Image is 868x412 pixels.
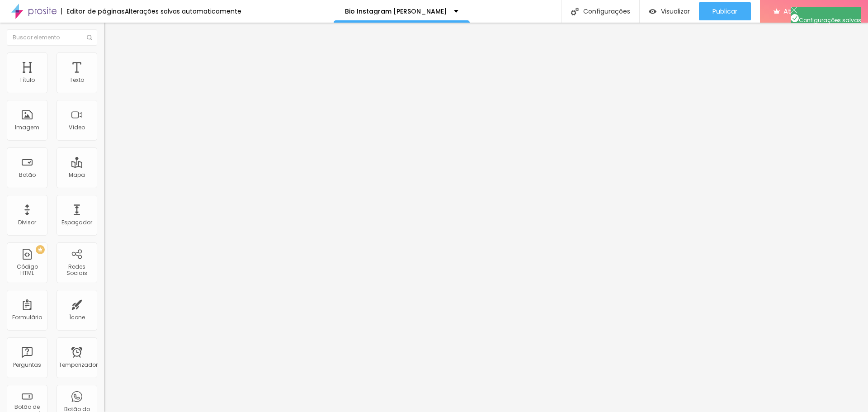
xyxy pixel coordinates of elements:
[18,218,36,226] font: Divisor
[13,361,41,369] font: Perguntas
[712,7,737,16] font: Publicar
[70,76,84,84] font: Texto
[61,218,92,226] font: Espaçador
[104,23,868,412] iframe: Editor
[571,8,579,15] img: Ícone
[59,361,98,369] font: Temporizador
[66,263,87,277] font: Redes Sociais
[699,2,751,20] button: Publicar
[87,35,92,40] img: Ícone
[17,263,38,277] font: Código HTML
[649,8,656,15] img: view-1.svg
[69,123,85,131] font: Vídeo
[12,313,42,321] font: Formulário
[19,171,36,179] font: Botão
[783,6,854,16] font: Atualização do Fazer
[15,123,39,131] font: Imagem
[19,76,35,84] font: Título
[7,29,97,46] input: Buscar elemento
[640,2,699,20] button: Visualizar
[345,7,447,16] font: Bio Instagram [PERSON_NAME]
[69,171,85,179] font: Mapa
[661,7,690,16] font: Visualizar
[791,14,799,22] img: Ícone
[583,7,630,16] font: Configurações
[125,7,241,16] font: Alterações salvas automaticamente
[799,16,861,24] font: Configurações salvas
[66,7,125,16] font: Editor de páginas
[791,7,797,13] img: Ícone
[69,313,85,321] font: Ícone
